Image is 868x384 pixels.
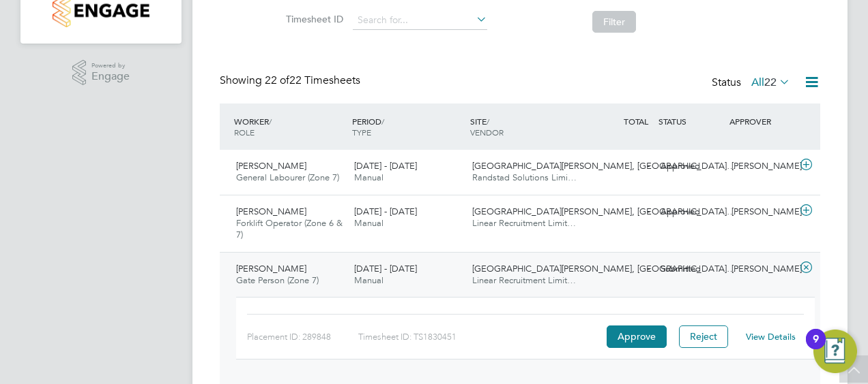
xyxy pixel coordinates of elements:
div: 9 [813,339,819,357]
span: TOTAL [624,116,648,127]
span: [DATE] - [DATE] [354,263,417,274]
div: Timesheet ID: TS1830451 [358,326,603,348]
div: PERIOD [349,109,467,144]
span: [DATE] - [DATE] [354,206,417,217]
button: Approve [607,325,667,347]
div: [PERSON_NAME] [726,155,797,178]
span: Linear Recruitment Limit… [472,217,576,229]
div: Approved [655,155,726,178]
span: Forklift Operator (Zone 6 & 7) [236,217,343,240]
span: Manual [354,172,384,183]
label: Timesheet ID [282,13,343,25]
button: Filter [592,11,636,33]
span: 22 Timesheets [265,74,360,87]
div: Placement ID: 289848 [247,326,358,348]
button: Reject [679,325,728,347]
span: [GEOGRAPHIC_DATA][PERSON_NAME], [GEOGRAPHIC_DATA]… [472,263,736,274]
span: General Labourer (Zone 7) [236,172,339,183]
span: Engage [91,71,130,82]
span: ROLE [234,127,255,138]
span: / [381,116,384,127]
div: STATUS [655,109,726,133]
div: Status [712,74,793,93]
div: Showing [220,74,363,88]
input: Search for... [353,11,487,30]
span: Randstad Solutions Limi… [472,172,577,183]
div: SITE [467,109,585,144]
div: APPROVER [726,109,797,133]
div: [PERSON_NAME] [726,258,797,281]
span: [GEOGRAPHIC_DATA][PERSON_NAME], [GEOGRAPHIC_DATA]… [472,206,736,217]
span: 22 [764,76,777,89]
span: TYPE [352,127,371,138]
div: Approved [655,201,726,223]
a: Powered byEngage [72,60,130,86]
span: 22 of [265,74,289,87]
span: Manual [354,217,384,229]
div: Submitted [655,258,726,281]
span: VENDOR [470,127,504,138]
div: - [584,201,655,223]
span: [GEOGRAPHIC_DATA][PERSON_NAME], [GEOGRAPHIC_DATA]… [472,160,736,172]
span: Manual [354,274,384,286]
span: [PERSON_NAME] [236,160,306,172]
a: View Details [746,331,796,342]
span: Powered by [91,60,130,71]
span: Gate Person (Zone 7) [236,274,319,286]
span: [PERSON_NAME] [236,263,306,274]
div: WORKER [231,109,349,144]
span: [PERSON_NAME] [236,206,306,217]
span: [DATE] - [DATE] [354,160,417,172]
button: Open Resource Center, 9 new notifications [813,330,857,373]
span: / [487,116,489,127]
span: / [269,116,272,127]
div: - [584,258,655,281]
div: [PERSON_NAME] [726,201,797,223]
label: All [751,76,790,89]
div: - [584,155,655,178]
span: Linear Recruitment Limit… [472,274,576,286]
